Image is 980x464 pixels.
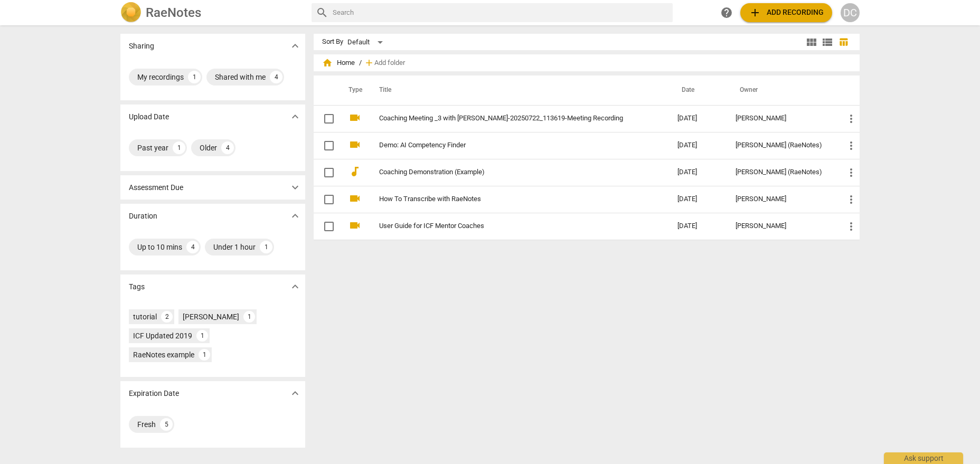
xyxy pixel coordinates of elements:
[749,6,761,19] span: add
[669,105,727,132] td: [DATE]
[845,166,858,179] span: more_vert
[287,179,303,195] button: Show more
[270,71,282,83] div: 4
[287,385,303,401] button: Show more
[736,168,828,176] div: [PERSON_NAME] (RaeNotes)
[287,38,303,54] button: Show more
[289,210,301,222] span: expand_more
[364,58,374,68] span: add
[669,186,727,213] td: [DATE]
[221,141,234,154] div: 4
[736,195,828,203] div: [PERSON_NAME]
[366,75,669,105] th: Title
[805,36,818,49] span: view_module
[243,311,255,323] div: 1
[287,109,303,125] button: Show more
[348,138,361,151] span: videocam
[160,418,173,431] div: 5
[129,281,145,292] p: Tags
[289,181,301,194] span: expand_more
[348,192,361,205] span: videocam
[821,36,834,49] span: view_list
[137,143,168,153] div: Past year
[289,40,301,52] span: expand_more
[333,4,668,21] input: Search
[669,159,727,186] td: [DATE]
[183,311,239,322] div: [PERSON_NAME]
[669,213,727,240] td: [DATE]
[120,2,303,23] a: LogoRaeNotes
[740,3,832,22] button: Upload
[196,330,208,342] div: 1
[749,6,824,19] span: Add recording
[727,75,836,105] th: Owner
[835,34,851,50] button: Table view
[173,141,185,154] div: 1
[736,222,828,230] div: [PERSON_NAME]
[669,132,727,159] td: [DATE]
[289,387,301,400] span: expand_more
[133,330,192,341] div: ICF Updated 2019
[379,222,639,230] a: User Guide for ICF Mentor Coaches
[884,452,963,464] div: Ask support
[215,72,266,82] div: Shared with me
[348,219,361,232] span: videocam
[129,41,154,52] p: Sharing
[838,37,849,47] span: table_chart
[289,280,301,293] span: expand_more
[347,34,387,51] div: Default
[845,220,858,233] span: more_vert
[322,58,333,68] span: home
[845,139,858,152] span: more_vert
[736,141,828,149] div: [PERSON_NAME] (RaeNotes)
[137,72,184,82] div: My recordings
[146,5,201,20] h2: RaeNotes
[348,111,361,124] span: videocam
[287,208,303,224] button: Show more
[841,3,860,22] button: DC
[120,2,142,23] img: Logo
[736,115,828,122] div: [PERSON_NAME]
[322,38,343,46] div: Sort By
[845,112,858,125] span: more_vert
[129,211,157,222] p: Duration
[669,75,727,105] th: Date
[129,182,183,193] p: Assessment Due
[137,242,182,252] div: Up to 10 mins
[260,241,272,253] div: 1
[129,388,179,399] p: Expiration Date
[379,195,639,203] a: How To Transcribe with RaeNotes
[133,349,194,360] div: RaeNotes example
[804,34,819,50] button: Tile view
[287,279,303,295] button: Show more
[199,349,210,361] div: 1
[379,168,639,176] a: Coaching Demonstration (Example)
[200,143,217,153] div: Older
[129,111,169,122] p: Upload Date
[161,311,173,323] div: 2
[186,241,199,253] div: 4
[379,115,639,122] a: Coaching Meeting _3 with [PERSON_NAME]-20250722_113619-Meeting Recording
[133,311,157,322] div: tutorial
[720,6,733,19] span: help
[137,419,156,430] div: Fresh
[340,75,366,105] th: Type
[374,59,405,67] span: Add folder
[322,58,355,68] span: Home
[845,193,858,206] span: more_vert
[316,6,328,19] span: search
[819,34,835,50] button: List view
[717,3,736,22] a: Help
[379,141,639,149] a: Demo: AI Competency Finder
[348,165,361,178] span: audiotrack
[213,242,256,252] div: Under 1 hour
[188,71,201,83] div: 1
[289,110,301,123] span: expand_more
[359,59,362,67] span: /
